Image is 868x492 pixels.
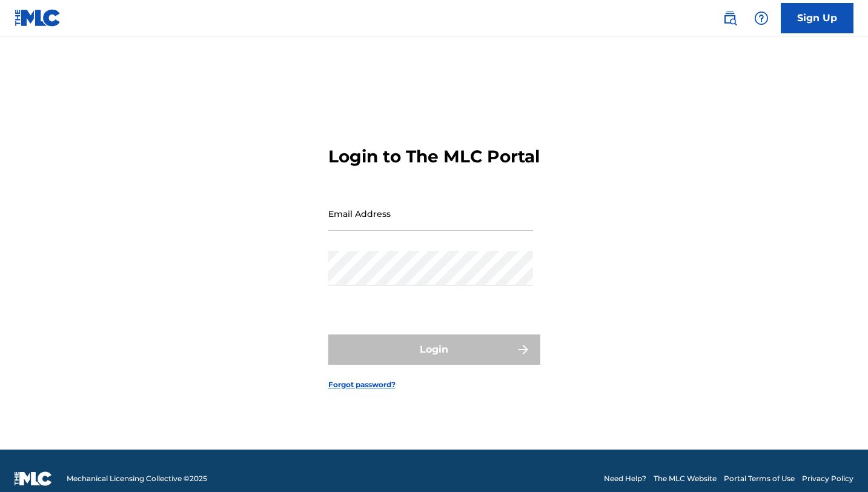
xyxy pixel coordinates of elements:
[723,11,737,25] img: search
[749,6,774,30] div: Help
[604,473,646,484] a: Need Help?
[15,471,52,486] img: logo
[15,9,61,27] img: MLC Logo
[328,379,396,390] a: Forgot password?
[718,6,742,30] a: Public Search
[724,473,795,484] a: Portal Terms of Use
[754,11,769,25] img: help
[781,3,853,33] a: Sign Up
[654,473,717,484] a: The MLC Website
[328,146,540,167] h3: Login to The MLC Portal
[67,473,207,484] span: Mechanical Licensing Collective © 2025
[802,473,853,484] a: Privacy Policy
